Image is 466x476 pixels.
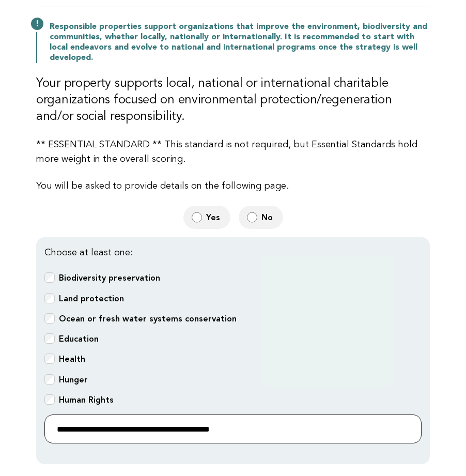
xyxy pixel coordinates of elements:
[59,294,124,303] b: Land protection
[36,179,430,193] p: You will be asked to provide details on the following page.
[36,137,430,166] p: ** ESSENTIAL STANDARD ** This standard is not required, but Essential Standards hold more weight ...
[59,375,88,385] b: Hunger
[59,273,160,283] b: Biodiversity preservation
[192,212,202,223] input: Yes
[206,212,222,223] span: Yes
[59,314,237,324] b: Ocean or fresh water systems conservation
[59,354,85,364] b: Health
[59,334,99,344] b: Education
[44,245,422,260] p: Choose at least one:
[247,212,257,223] input: No
[36,75,430,125] h3: Your property supports local, national or international charitable organizations focused on envir...
[261,212,275,223] span: No
[50,22,430,63] p: Responsible properties support organizations that improve the environment, biodiversity and commu...
[59,395,114,405] b: Human Rights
